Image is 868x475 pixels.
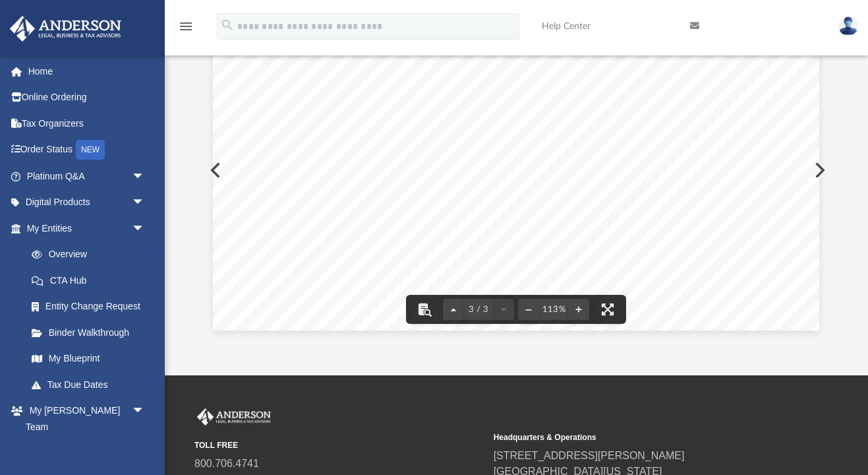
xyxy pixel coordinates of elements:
small: TOLL FREE [194,439,484,451]
img: Anderson Advisors Platinum Portal [194,408,274,426]
a: Digital Productsarrow_drop_down [9,189,165,216]
span: 400061 [249,286,268,292]
span: arrow_drop_down [132,163,158,190]
span: arrow_drop_down [132,215,158,242]
span: [DATE] [249,292,270,298]
i: search [220,18,235,32]
img: Anderson Advisors Platinum Portal [6,16,125,42]
span: arrow_drop_down [132,398,158,425]
a: CTA Hub [18,267,165,294]
div: NEW [76,140,105,160]
a: 800.706.4741 [194,458,259,469]
img: User Pic [838,16,858,36]
button: Previous File [200,152,229,189]
button: 3 / 3 [464,295,493,324]
button: Previous page [443,295,464,324]
i: menu [178,18,194,34]
a: Entity Change Request [18,294,165,320]
a: Binder Walkthrough [18,319,165,346]
small: Headquarters & Operations [494,431,784,443]
a: Overview [18,241,165,268]
a: Home [9,58,165,84]
a: My Entitiesarrow_drop_down [9,215,165,241]
span: arrow_drop_down [132,189,158,216]
a: Tax Due Dates [18,371,165,398]
a: Tax Organizers [9,110,165,137]
a: My Blueprint [18,346,158,372]
span: Comptroller. [275,48,359,58]
a: Order StatusNEW [9,137,165,164]
button: Toggle findbar [410,295,439,324]
a: My [PERSON_NAME] Teamarrow_drop_down [9,398,158,440]
a: [STREET_ADDRESS][PERSON_NAME] [494,450,685,461]
button: Zoom in [568,295,589,324]
a: Online Ordering [9,84,165,111]
span: 3 / 3 [464,305,493,314]
a: menu [178,25,194,34]
div: Current zoom level [539,305,568,314]
a: Platinum Q&Aarrow_drop_down [9,163,165,189]
button: Enter fullscreen [593,295,622,324]
button: Zoom out [518,295,539,324]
